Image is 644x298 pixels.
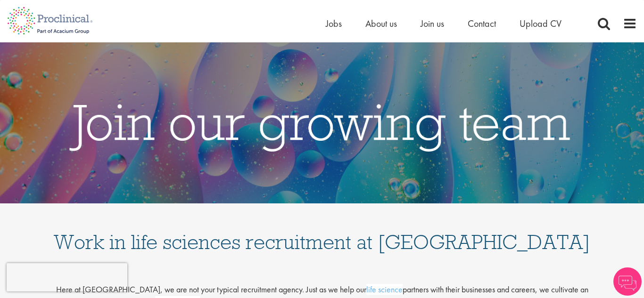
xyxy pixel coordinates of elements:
[366,284,403,295] a: life science
[53,213,591,252] h1: Work in life sciences recruitment at [GEOGRAPHIC_DATA]
[7,263,127,291] iframe: reCAPTCHA
[421,17,444,30] a: Join us
[365,17,397,30] a: About us
[326,17,342,30] a: Jobs
[520,17,561,30] a: Upload CV
[468,17,496,30] a: Contact
[613,267,642,296] img: Chatbot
